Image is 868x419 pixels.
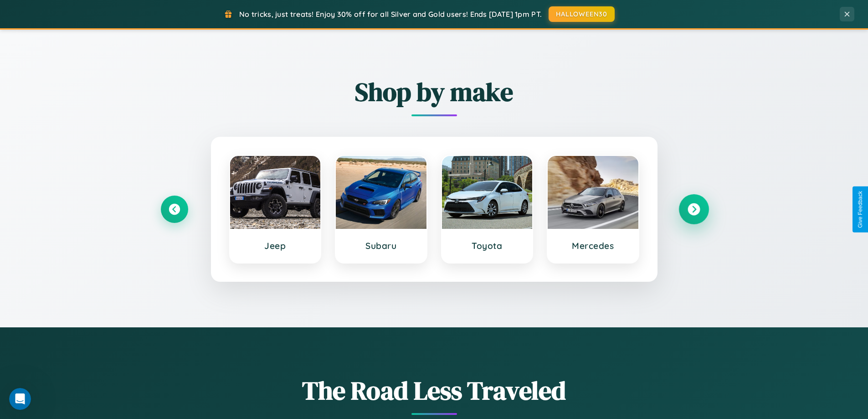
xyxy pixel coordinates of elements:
button: HALLOWEEN30 [549,6,615,22]
div: Give Feedback [857,191,863,228]
h3: Toyota [451,240,524,251]
h3: Mercedes [557,240,629,251]
h3: Jeep [239,240,312,251]
iframe: Intercom live chat [9,388,31,410]
h1: The Road Less Traveled [161,373,708,408]
h2: Shop by make [161,74,708,109]
span: No tricks, just treats! Enjoy 30% off for all Silver and Gold users! Ends [DATE] 1pm PT. [239,10,542,19]
h3: Subaru [345,240,417,251]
